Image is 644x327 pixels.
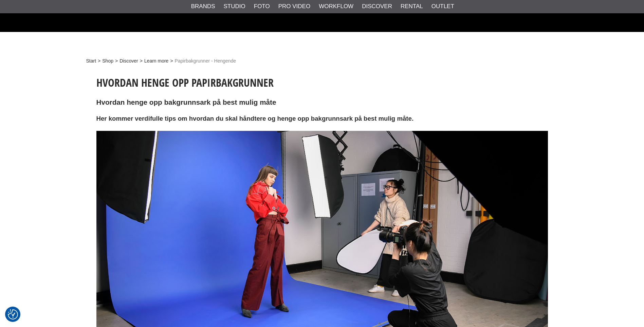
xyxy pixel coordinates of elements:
[254,2,270,11] a: Foto
[96,114,548,123] h3: Her kommer verdifulle tips om hvordan du skal håndtere og henge opp bakgrunnsark på best mulig måte.
[96,98,548,107] h2: Hvordan henge opp bakgrunnsark på best mulig måte
[401,2,423,11] a: Rental
[96,75,548,90] h1: Hvordan henge opp papirbakgrunner
[170,57,173,65] span: >
[144,57,169,65] a: Learn more
[140,57,143,65] span: >
[8,309,18,320] img: Revisit consent button
[86,57,96,65] a: Start
[278,2,310,11] a: Pro Video
[175,57,236,65] span: Papirbakgrunner - Hengende
[191,2,215,11] a: Brands
[102,57,113,65] a: Shop
[224,2,245,11] a: Studio
[431,2,454,11] a: Outlet
[98,57,100,65] span: >
[119,57,138,65] a: Discover
[115,57,118,65] span: >
[362,2,392,11] a: Discover
[8,308,18,321] button: Samtykkepreferanser
[319,2,353,11] a: Workflow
